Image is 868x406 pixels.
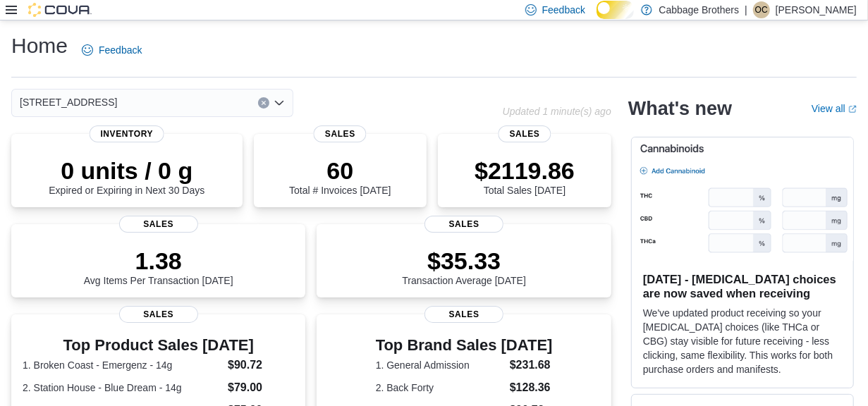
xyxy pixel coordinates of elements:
[376,337,553,354] h3: Top Brand Sales [DATE]
[848,105,857,113] svg: External link
[402,247,526,275] p: $35.33
[475,156,575,196] div: Total Sales [DATE]
[597,1,633,19] input: Dark Mode
[289,156,391,196] div: Total # Invoices [DATE]
[643,272,842,300] h3: [DATE] - [MEDICAL_DATA] choices are now saved when receiving
[542,3,585,17] span: Feedback
[628,97,732,120] h2: What's new
[28,3,92,17] img: Cova
[402,247,526,286] div: Transaction Average [DATE]
[755,1,768,18] span: OC
[745,1,747,18] p: |
[424,306,503,323] span: Sales
[20,94,117,111] span: [STREET_ADDRESS]
[499,125,551,142] span: Sales
[99,43,142,57] span: Feedback
[659,1,740,18] p: Cabbage Brothers
[475,156,575,185] p: $2119.86
[228,379,294,396] dd: $79.00
[776,1,857,18] p: [PERSON_NAME]
[119,216,198,233] span: Sales
[510,357,553,374] dd: $231.68
[23,381,222,395] dt: 2. Station House - Blue Dream - 14g
[89,125,164,142] span: Inventory
[643,306,842,376] p: We've updated product receiving so your [MEDICAL_DATA] choices (like THCa or CBG) stay visible fo...
[23,358,222,372] dt: 1. Broken Coast - Emergenz - 14g
[376,381,504,395] dt: 2. Back Forty
[23,337,294,354] h3: Top Product Sales [DATE]
[274,97,285,109] button: Open list of options
[510,379,553,396] dd: $128.36
[119,306,198,323] span: Sales
[753,1,770,18] div: Oliver Coppolino
[314,125,367,142] span: Sales
[376,358,504,372] dt: 1. General Admission
[76,36,147,64] a: Feedback
[84,247,233,286] div: Avg Items Per Transaction [DATE]
[258,97,269,109] button: Clear input
[289,156,391,185] p: 60
[424,216,503,233] span: Sales
[49,156,204,185] p: 0 units / 0 g
[597,19,597,20] span: Dark Mode
[11,32,68,60] h1: Home
[812,103,857,114] a: View allExternal link
[503,106,611,117] p: Updated 1 minute(s) ago
[228,357,294,374] dd: $90.72
[84,247,233,275] p: 1.38
[49,156,204,196] div: Expired or Expiring in Next 30 Days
